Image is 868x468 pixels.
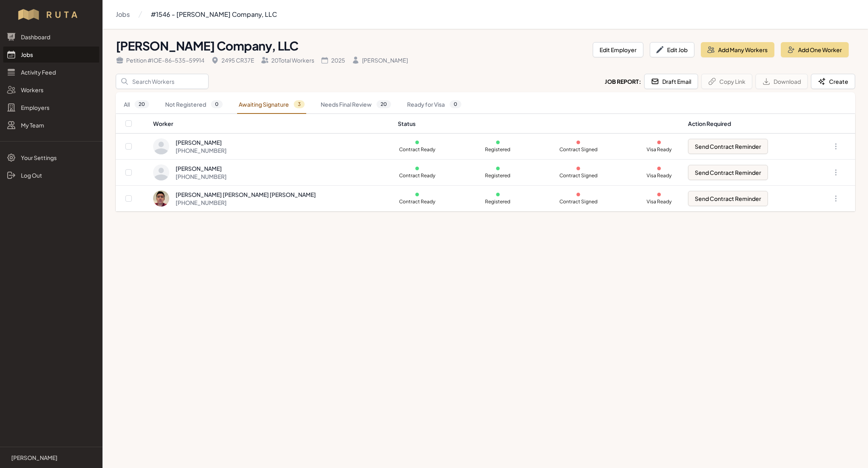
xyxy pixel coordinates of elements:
div: Worker [153,120,389,128]
a: All [122,95,151,114]
button: Add Many Workers [701,42,774,57]
span: 0 [450,100,461,108]
nav: Tabs [116,95,855,114]
span: 0 [211,100,223,108]
div: Petition # IOE-86-535-59914 [116,56,205,64]
div: [PERSON_NAME] [PERSON_NAME] [PERSON_NAME] [176,190,316,199]
a: Employers [3,99,99,115]
span: 3 [294,100,305,108]
span: 20 [135,100,149,108]
button: Draft Email [644,74,698,89]
a: Log Out [3,167,99,183]
p: Registered [479,146,517,153]
p: Registered [479,199,517,205]
button: Add One Worker [781,42,849,57]
div: 2495 CR37E [211,56,254,64]
a: Ready for Visa [405,95,463,114]
p: [PERSON_NAME] [11,454,57,462]
div: [PERSON_NAME] [176,164,227,172]
nav: Breadcrumb [116,6,277,22]
button: Create [811,74,855,89]
h1: [PERSON_NAME] Company, LLC [116,38,586,53]
div: [PERSON_NAME] [176,138,227,146]
p: Visa Ready [640,172,678,179]
a: Workers [3,82,99,98]
button: Send Contract Reminder [688,165,768,180]
p: Contract Ready [398,199,436,205]
button: Download [755,74,808,89]
button: Send Contract Reminder [688,139,768,154]
p: Contract Ready [398,172,436,179]
p: Contract Signed [559,199,598,205]
p: Registered [479,172,517,179]
p: Visa Ready [640,146,678,153]
a: Jobs [116,6,130,22]
th: Status [393,114,683,134]
button: Edit Job [650,42,694,57]
p: Visa Ready [640,199,678,205]
a: Needs Final Review [319,95,393,114]
div: 2025 [321,56,345,64]
button: Send Contract Reminder [688,191,768,206]
a: Jobs [3,47,99,63]
button: Copy Link [701,74,752,89]
a: #1546 - [PERSON_NAME] Company, LLC [151,6,277,22]
a: My Team [3,117,99,133]
p: Contract Signed [559,146,598,153]
a: Awaiting Signature [237,95,306,114]
button: Edit Employer [593,42,643,57]
a: Not Registered [164,95,224,114]
h2: Job Report: [605,77,641,85]
div: 20 Total Workers [261,56,314,64]
a: Your Settings [3,150,99,166]
a: Dashboard [3,29,99,45]
a: Activity Feed [3,64,99,80]
div: [PHONE_NUMBER] [176,172,227,180]
div: [PHONE_NUMBER] [176,146,227,154]
div: [PHONE_NUMBER] [176,199,316,207]
p: Contract Signed [559,172,598,179]
th: Action Required [683,114,811,134]
p: Contract Ready [398,146,436,153]
a: [PERSON_NAME] [6,454,96,462]
img: Workflow [17,8,86,21]
input: Search Workers [116,74,209,89]
span: 20 [377,100,391,108]
div: [PERSON_NAME] [352,56,408,64]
